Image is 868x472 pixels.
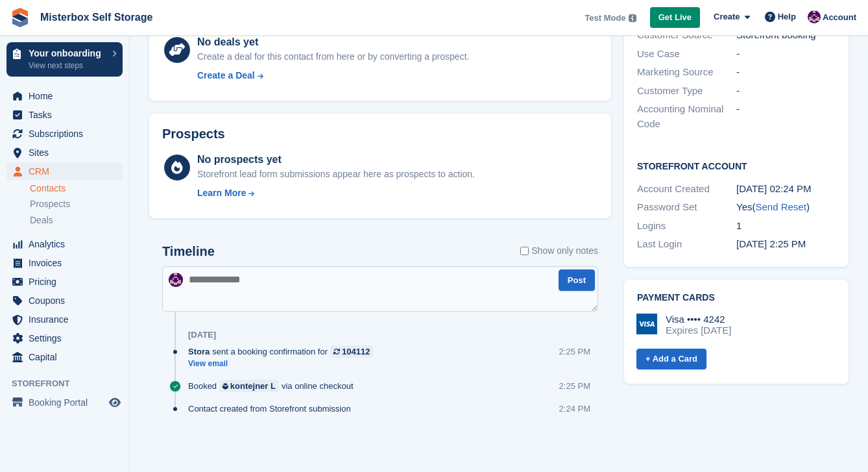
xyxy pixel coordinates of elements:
span: Capital [29,348,106,366]
a: menu [6,292,123,310]
span: Booking Portal [29,393,106,412]
div: Storefront lead form submissions appear here as prospects to action. [197,168,475,181]
span: Deals [30,214,53,227]
a: View email [188,358,380,369]
a: Prospects [30,197,123,211]
p: Your onboarding [29,49,106,58]
span: Test Mode [585,12,625,25]
h2: Storefront Account [637,159,836,172]
span: Invoices [29,254,106,272]
label: Show only notes [520,244,598,258]
a: Send Reset [755,201,806,212]
span: Insurance [29,310,106,329]
div: No deals yet [197,34,469,50]
div: Visa •••• 4242 [666,314,731,325]
div: Yes [736,200,836,215]
div: [DATE] [188,330,216,340]
h2: Payment cards [637,293,836,303]
div: 1 [736,219,836,234]
span: Prospects [30,198,70,210]
a: menu [6,254,123,272]
span: Account [823,11,856,24]
a: menu [6,125,123,143]
div: - [736,65,836,80]
a: Get Live [650,7,700,29]
span: Sites [29,143,106,162]
a: menu [6,235,123,253]
a: Preview store [107,395,123,410]
a: Your onboarding View next steps [6,42,123,77]
span: Subscriptions [29,125,106,143]
span: Create [714,10,740,23]
div: Customer Type [637,84,736,99]
div: 2:25 PM [559,345,590,358]
div: Logins [637,219,736,234]
span: Help [778,10,796,23]
div: 104112 [342,345,370,358]
span: Tasks [29,106,106,124]
span: Home [29,87,106,105]
a: menu [6,143,123,162]
div: 2:25 PM [559,380,590,392]
div: sent a booking confirmation for [188,345,380,358]
img: Visa Logo [636,314,657,334]
div: Learn More [197,186,246,200]
a: menu [6,273,123,291]
img: stora-icon-8386f47178a22dfd0bd8f6a31ec36ba5ce8667c1dd55bd0f319d3a0aa187defe.svg [10,8,30,27]
div: Storefront booking [736,28,836,43]
div: Marketing Source [637,65,736,80]
div: No prospects yet [197,152,475,168]
span: Coupons [29,292,106,310]
span: Pricing [29,273,106,291]
div: Expires [DATE] [666,325,731,336]
a: menu [6,348,123,366]
a: Contacts [30,182,123,195]
div: Contact created from Storefront submission [188,403,357,415]
div: Customer Source [637,28,736,43]
span: Analytics [29,235,106,253]
a: kontejner L [219,380,279,392]
a: + Add a Card [636,349,706,370]
div: kontejner L [230,380,276,392]
div: Account Created [637,182,736,197]
span: Storefront [12,377,129,390]
button: Post [559,269,595,291]
a: menu [6,162,123,180]
a: menu [6,393,123,412]
div: - [736,47,836,62]
div: Use Case [637,47,736,62]
span: Settings [29,329,106,347]
a: menu [6,87,123,105]
h2: Timeline [162,244,215,259]
img: Anna Žambůrková [808,10,821,23]
time: 2025-08-28 12:25:43 UTC [736,238,806,249]
div: Last Login [637,237,736,252]
span: CRM [29,162,106,180]
div: - [736,84,836,99]
div: [DATE] 02:24 PM [736,182,836,197]
a: Misterbox Self Storage [35,6,158,28]
img: icon-info-grey-7440780725fd019a000dd9b08b2336e03edf1995a4989e88bcd33f0948082b44.svg [629,14,636,22]
div: 2:24 PM [559,403,590,415]
span: Stora [188,345,210,358]
img: Anna Žambůrková [169,273,183,287]
a: Deals [30,214,123,227]
a: Learn More [197,186,475,200]
div: Accounting Nominal Code [637,102,736,131]
a: Create a Deal [197,69,469,82]
a: 104112 [330,345,373,358]
div: Create a deal for this contact from here or by converting a prospect. [197,50,469,64]
input: Show only notes [520,244,529,258]
a: menu [6,329,123,347]
h2: Prospects [162,127,225,142]
p: View next steps [29,60,106,71]
div: Create a Deal [197,69,255,82]
a: menu [6,310,123,329]
span: ( ) [752,201,809,212]
a: menu [6,106,123,124]
div: - [736,102,836,131]
span: Get Live [658,11,692,24]
div: Password Set [637,200,736,215]
div: Booked via online checkout [188,380,360,392]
